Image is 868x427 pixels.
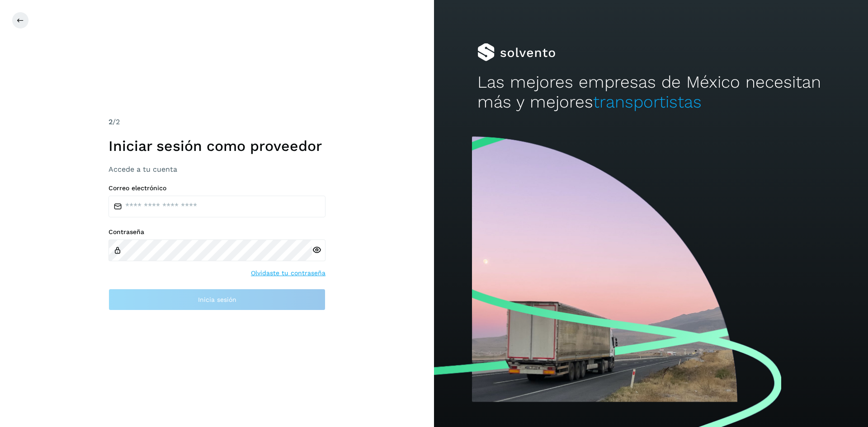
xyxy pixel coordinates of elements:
[108,289,325,310] button: Inicia sesión
[108,165,325,174] h3: Accede a tu cuenta
[198,296,236,303] span: Inicia sesión
[108,117,113,126] span: 2
[593,92,702,112] span: transportistas
[108,137,325,155] h1: Iniciar sesión como proveedor
[251,268,325,278] a: Olvidaste tu contraseña
[477,72,825,113] h2: Las mejores empresas de México necesitan más y mejores
[108,117,325,127] div: /2
[108,184,325,192] label: Correo electrónico
[108,228,325,236] label: Contraseña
